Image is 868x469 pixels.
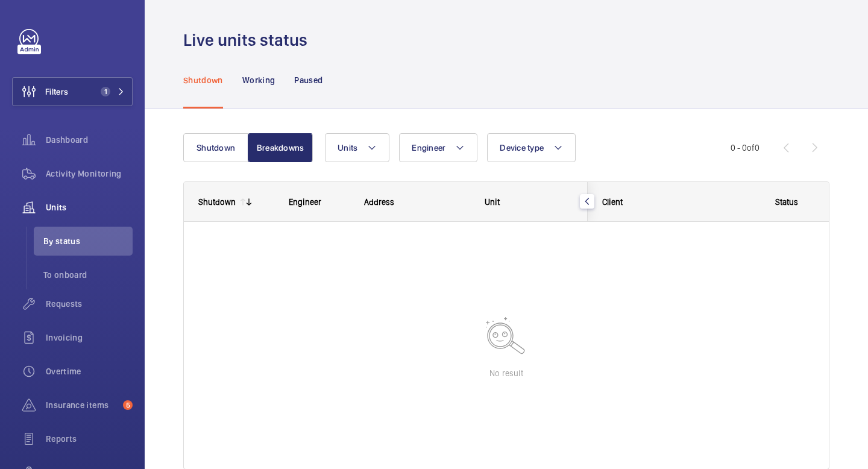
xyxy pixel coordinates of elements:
span: Invoicing [46,332,133,344]
span: 1 [101,87,110,96]
span: Overtime [46,365,133,377]
span: Address [364,197,394,207]
button: Engineer [399,133,477,162]
button: Device type [487,133,576,162]
span: Units [338,143,357,153]
span: 0 - 0 0 [731,143,759,152]
p: Shutdown [183,74,223,86]
span: Engineer [289,197,321,207]
span: Device type [500,143,544,153]
button: Shutdown [183,133,248,162]
span: Client [602,197,623,207]
div: Shutdown [198,197,236,207]
span: Units [46,201,133,213]
span: By status [43,235,133,247]
span: To onboard [43,269,133,281]
span: Status [775,197,798,207]
span: Engineer [412,143,445,153]
span: Dashboard [46,134,133,146]
span: Insurance items [46,399,118,411]
button: Filters1 [12,77,133,106]
span: Reports [46,433,133,445]
div: Unit [485,197,573,207]
span: of [747,143,755,153]
span: Filters [45,86,68,98]
h1: Live units status [183,29,315,51]
button: Breakdowns [248,133,313,162]
p: Working [242,74,275,86]
button: Units [325,133,389,162]
span: Activity Monitoring [46,168,133,180]
p: Paused [294,74,322,86]
span: 5 [123,400,133,410]
span: Requests [46,298,133,310]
